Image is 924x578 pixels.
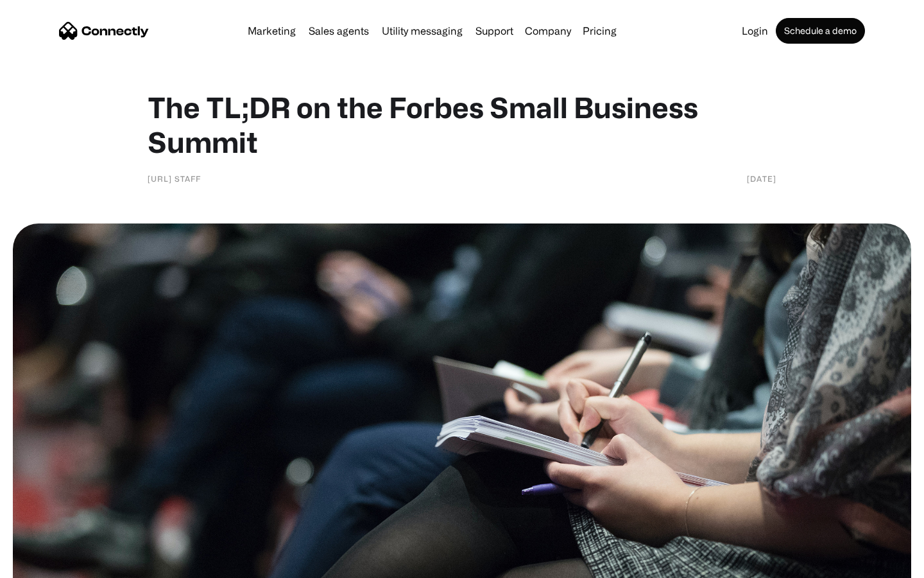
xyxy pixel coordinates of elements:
[577,26,622,36] a: Pricing
[776,18,865,44] a: Schedule a demo
[747,172,776,185] div: [DATE]
[470,26,518,36] a: Support
[26,556,77,574] ul: Language list
[377,26,468,36] a: Utility messaging
[13,556,77,574] aside: Language selected: English
[525,22,571,40] div: Company
[737,26,773,36] a: Login
[148,172,201,185] div: [URL] Staff
[243,26,301,36] a: Marketing
[148,90,776,159] h1: The TL;DR on the Forbes Small Business Summit
[304,26,374,36] a: Sales agents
